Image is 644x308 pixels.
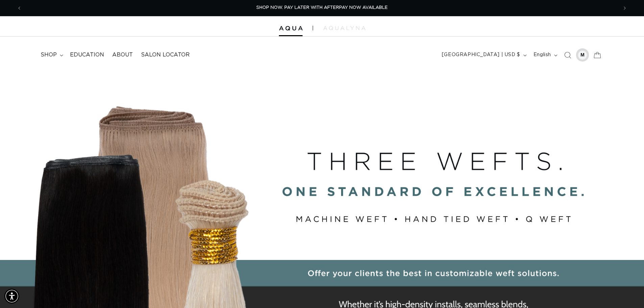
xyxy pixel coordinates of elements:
a: Salon Locator [137,47,194,63]
a: Education [66,47,108,63]
span: English [533,51,551,58]
button: Previous announcement [12,2,27,15]
button: English [529,49,560,62]
span: shop [41,51,57,58]
iframe: Chat Widget [610,276,644,308]
span: Salon Locator [141,51,190,58]
button: Next announcement [617,2,632,15]
div: Accessibility Menu [4,289,19,304]
img: Aqua Hair Extensions [279,26,303,31]
summary: shop [37,47,66,63]
img: aqualyna.com [323,26,365,30]
span: About [112,51,133,58]
span: SHOP NOW. PAY LATER WITH AFTERPAY NOW AVAILABLE [256,5,388,10]
span: Education [70,51,104,58]
span: [GEOGRAPHIC_DATA] | USD $ [442,51,520,58]
summary: Search [560,48,575,63]
a: About [108,47,137,63]
button: [GEOGRAPHIC_DATA] | USD $ [438,49,529,62]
